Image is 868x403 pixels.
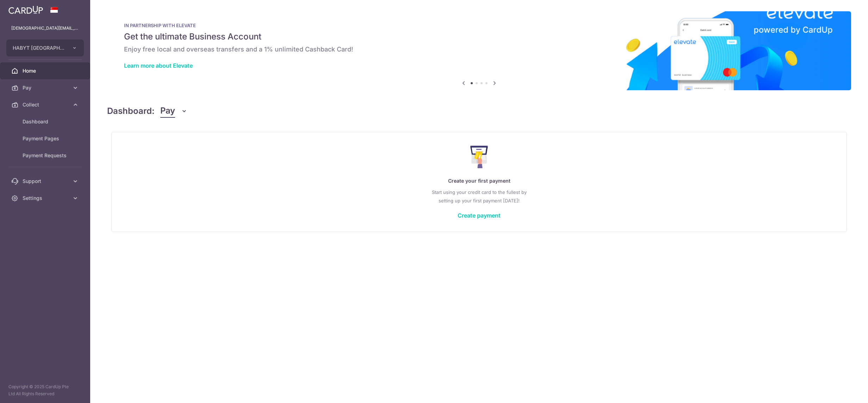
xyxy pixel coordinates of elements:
[11,25,79,32] p: [DEMOGRAPHIC_DATA][EMAIL_ADDRESS][DOMAIN_NAME]
[23,67,69,74] span: Home
[126,177,832,185] p: Create your first payment
[823,382,861,399] iframe: Opens a widget where you can find more information
[23,135,69,142] span: Payment Pages
[160,104,175,118] span: Pay
[23,101,69,108] span: Collect
[23,178,69,185] span: Support
[23,152,69,159] span: Payment Requests
[126,188,832,205] p: Start using your credit card to the fullest by setting up your first payment [DATE]!
[23,195,69,202] span: Settings
[124,45,834,54] h6: Enjoy free local and overseas transfers and a 1% unlimited Cashback Card!
[124,31,834,42] h5: Get the ultimate Business Account
[107,11,851,90] img: Renovation banner
[160,104,187,118] button: Pay
[23,118,69,125] span: Dashboard
[124,62,193,69] a: Learn more about Elevate
[6,39,84,56] button: HABYT [GEOGRAPHIC_DATA] ONE PTE. LTD.
[23,84,69,91] span: Pay
[8,6,43,14] img: CardUp
[470,146,488,168] img: Make Payment
[13,44,65,51] span: HABYT [GEOGRAPHIC_DATA] ONE PTE. LTD.
[107,105,155,117] h4: Dashboard:
[124,23,834,28] p: IN PARTNERSHIP WITH ELEVATE
[458,212,501,219] a: Create payment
